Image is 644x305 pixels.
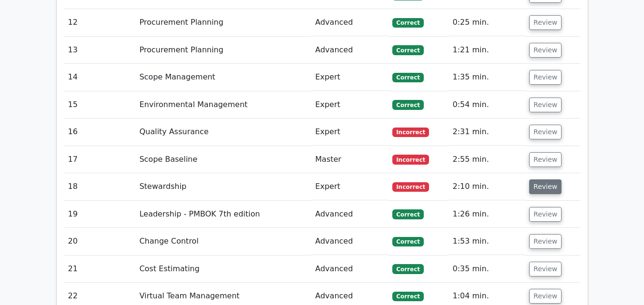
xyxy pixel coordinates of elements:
td: 20 [64,228,136,255]
span: Correct [392,45,423,55]
td: 14 [64,64,136,91]
td: Procurement Planning [135,37,311,64]
td: Scope Baseline [135,146,311,173]
button: Review [529,125,562,139]
span: Correct [392,237,423,246]
button: Review [529,234,562,249]
td: Scope Management [135,64,311,91]
td: 17 [64,146,136,173]
td: 2:31 min. [449,118,525,146]
td: 0:35 min. [449,256,525,283]
td: 21 [64,256,136,283]
td: 15 [64,91,136,118]
td: 1:26 min. [449,201,525,228]
td: 13 [64,37,136,64]
td: Expert [311,64,388,91]
span: Correct [392,264,423,274]
span: Incorrect [392,155,429,164]
button: Review [529,70,562,85]
td: 1:35 min. [449,64,525,91]
td: Advanced [311,201,388,228]
span: Correct [392,100,423,109]
td: 1:53 min. [449,228,525,255]
td: Expert [311,91,388,118]
td: Expert [311,173,388,200]
td: Environmental Management [135,91,311,118]
span: Correct [392,209,423,219]
button: Review [529,152,562,167]
td: 0:25 min. [449,9,525,36]
span: Correct [392,18,423,28]
span: Incorrect [392,128,429,137]
td: 0:54 min. [449,91,525,118]
td: 2:10 min. [449,173,525,200]
button: Review [529,179,562,194]
span: Incorrect [392,182,429,192]
td: Advanced [311,256,388,283]
td: 2:55 min. [449,146,525,173]
td: Quality Assurance [135,118,311,146]
td: Stewardship [135,173,311,200]
span: Correct [392,292,423,301]
td: 16 [64,118,136,146]
td: Change Control [135,228,311,255]
td: Master [311,146,388,173]
td: 12 [64,9,136,36]
td: 18 [64,173,136,200]
button: Review [529,207,562,222]
button: Review [529,43,562,58]
td: Leadership - PMBOK 7th edition [135,201,311,228]
button: Review [529,98,562,112]
td: 1:21 min. [449,37,525,64]
td: Procurement Planning [135,9,311,36]
button: Review [529,15,562,30]
td: Advanced [311,228,388,255]
span: Correct [392,73,423,82]
button: Review [529,289,562,304]
button: Review [529,262,562,276]
td: Expert [311,118,388,146]
td: Advanced [311,9,388,36]
td: Cost Estimating [135,256,311,283]
td: 19 [64,201,136,228]
td: Advanced [311,37,388,64]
